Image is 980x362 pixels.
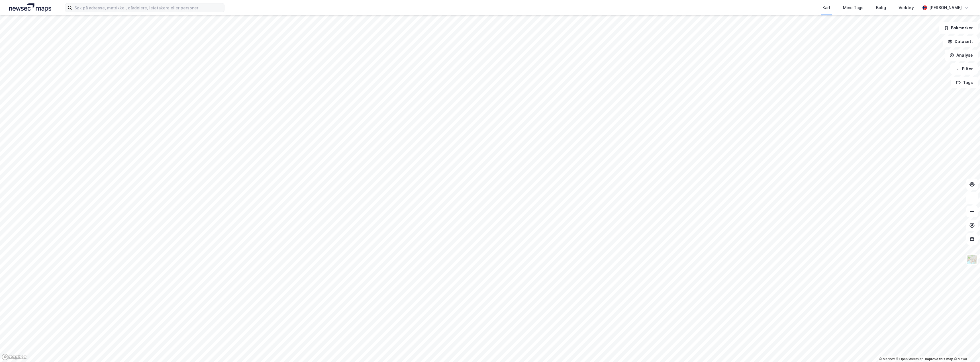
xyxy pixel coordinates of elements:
[929,4,962,11] div: [PERSON_NAME]
[925,357,953,361] a: Improve this map
[2,354,27,360] a: Mapbox homepage
[939,22,978,34] button: Bokmerker
[950,63,978,75] button: Filter
[822,4,830,11] div: Kart
[879,357,895,361] a: Mapbox
[951,77,978,88] button: Tags
[952,335,980,362] iframe: Chat Widget
[945,50,978,61] button: Analyse
[967,254,977,265] img: Z
[876,4,886,11] div: Bolig
[952,335,980,362] div: Kontrollprogram for chat
[843,4,863,11] div: Mine Tags
[9,3,51,12] img: logo.a4113a55bc3d86da70a041830d287a7e.svg
[72,3,224,12] input: Søk på adresse, matrikkel, gårdeiere, leietakere eller personer
[943,36,978,47] button: Datasett
[896,357,924,361] a: OpenStreetMap
[899,4,914,11] div: Verktøy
